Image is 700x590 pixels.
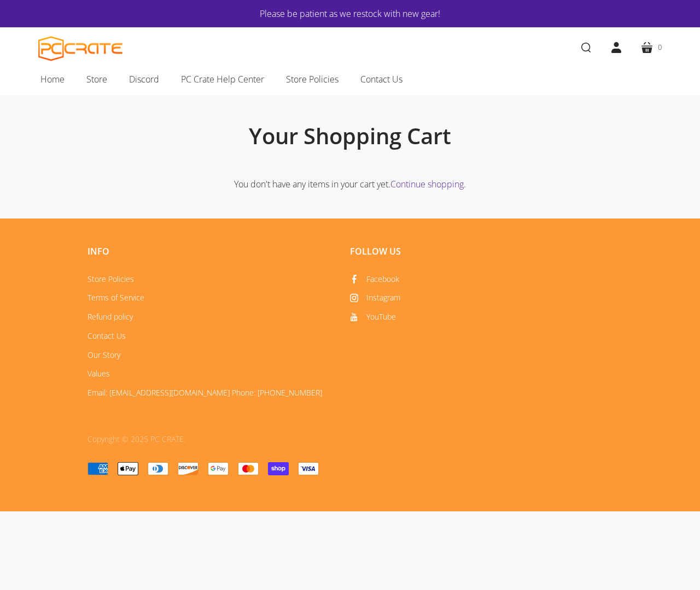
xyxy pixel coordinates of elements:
p: Copyright © 2025 PC CRATE. [87,433,328,446]
a: Refund policy [87,311,133,322]
span: PC Crate Help Center [181,72,264,86]
a: Facebook [350,274,399,284]
a: Instagram [350,292,400,303]
a: Store Policies [275,68,349,91]
h2: Info [87,246,334,257]
a: Email: [EMAIL_ADDRESS][DOMAIN_NAME] Phone: [PHONE_NUMBER] [87,387,322,398]
a: PC CRATE [38,36,123,61]
a: Terms of Service [87,292,144,303]
a: Values [87,368,110,379]
nav: Main navigation [22,68,678,95]
a: Discord [118,68,170,91]
a: Contact Us [349,68,413,91]
a: Our Story [87,350,120,360]
span: 0 [658,42,662,53]
span: Store Policies [286,72,339,86]
h1: Your Shopping Cart [87,122,612,150]
a: Please be patient as we restock with new gear! [71,7,629,21]
h2: Follow Us [350,246,596,257]
a: Store Policies [87,274,134,284]
a: Home [30,68,75,91]
a: Contact Us [87,331,126,341]
a: 0 [632,32,670,63]
a: PC Crate Help Center [170,68,275,91]
p: You don't have any items in your cart yet. [87,177,612,191]
span: Discord [129,72,159,86]
span: Contact Us [360,72,402,86]
a: Store [75,68,118,91]
a: YouTube [350,311,396,322]
span: Home [40,72,65,86]
a: Continue shopping. [390,178,466,190]
span: Store [86,72,107,86]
